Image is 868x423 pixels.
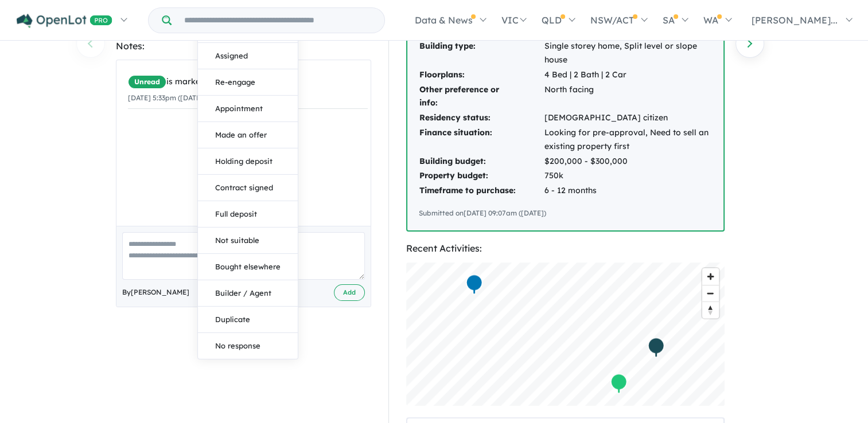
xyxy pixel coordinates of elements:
[752,14,838,26] span: [PERSON_NAME]...
[198,306,298,332] button: Duplicate
[544,111,712,126] td: [DEMOGRAPHIC_DATA] citizen
[198,69,298,95] button: Re-engage
[122,287,189,298] span: By [PERSON_NAME]
[647,337,664,358] div: Map marker
[702,268,719,285] button: Zoom in
[198,280,298,306] button: Builder / Agent
[544,39,712,68] td: Single storey home, Split level or slope house
[702,301,719,318] button: Reset bearing to north
[544,83,712,111] td: North facing
[544,154,712,169] td: $200,000 - $300,000
[406,263,725,406] canvas: Map
[419,126,544,154] td: Finance situation:
[544,126,712,154] td: Looking for pre-approval, Need to sell an existing property first
[419,169,544,183] td: Property budget:
[198,122,298,148] button: Made an offer
[702,285,719,301] span: Zoom out
[197,15,298,359] div: Unread
[419,111,544,126] td: Residency status:
[610,373,627,394] div: Map marker
[702,285,719,301] button: Zoom out
[544,68,712,83] td: 4 Bed | 2 Bath | 2 Car
[406,241,725,256] div: Recent Activities:
[198,201,298,227] button: Full deposit
[128,93,205,102] small: [DATE] 5:33pm ([DATE])
[174,8,382,33] input: Try estate name, suburb, builder or developer
[198,253,298,280] button: Bought elsewhere
[419,154,544,169] td: Building budget:
[465,274,482,295] div: Map marker
[334,284,365,301] button: Add
[702,302,719,318] span: Reset bearing to north
[128,75,368,89] div: is marked.
[544,169,712,183] td: 750k
[419,83,544,111] td: Other preference or info:
[419,207,712,219] div: Submitted on [DATE] 09:07am ([DATE])
[198,332,298,358] button: No response
[419,68,544,83] td: Floorplans:
[198,95,298,122] button: Appointment
[198,42,298,69] button: Assigned
[116,38,371,54] div: Notes:
[198,227,298,253] button: Not suitable
[419,39,544,68] td: Building type:
[198,148,298,174] button: Holding deposit
[17,14,112,28] img: Openlot PRO Logo White
[198,174,298,201] button: Contract signed
[128,75,166,89] span: Unread
[419,183,544,198] td: Timeframe to purchase:
[544,183,712,198] td: 6 - 12 months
